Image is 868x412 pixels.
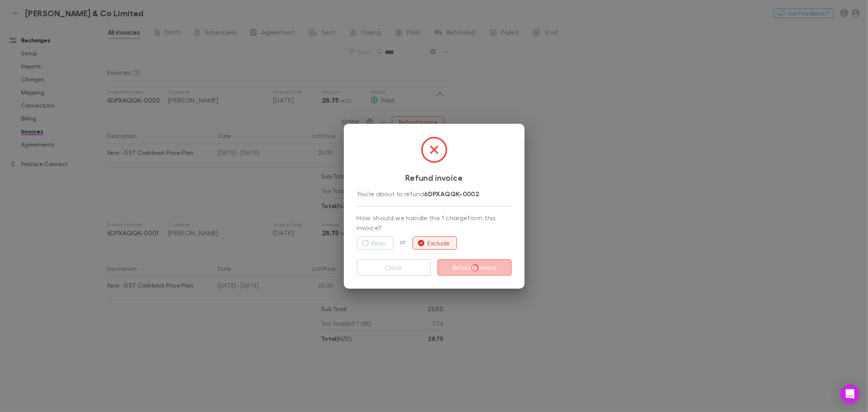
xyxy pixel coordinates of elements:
[413,237,457,250] button: Exclude
[357,259,431,276] button: Close
[357,173,512,182] h3: Refund invoice
[394,238,413,245] span: or
[840,384,860,404] div: Open Intercom Messenger
[424,190,479,198] strong: 6DPXAQQK-0002
[437,259,512,276] button: Refund invoice
[357,237,394,250] button: Keep
[357,189,512,199] div: You’re about to refund .
[357,213,512,233] p: How should we handle the 1 charge from this invoice?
